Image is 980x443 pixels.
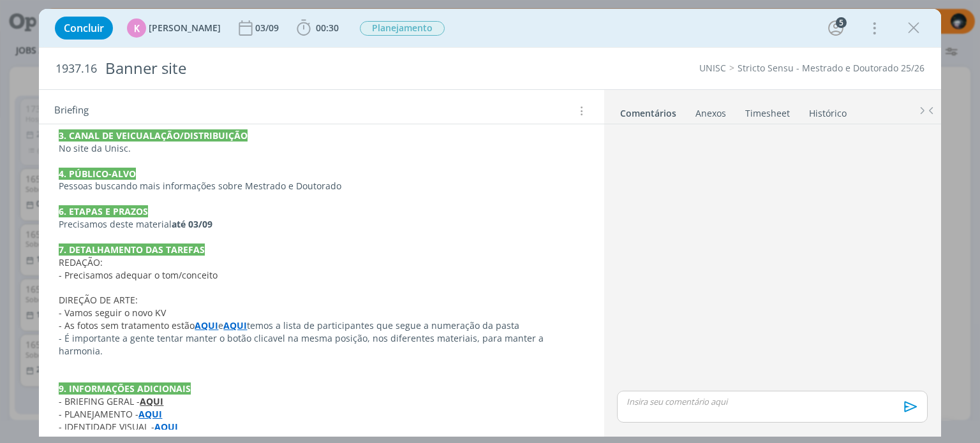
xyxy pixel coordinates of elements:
[59,180,584,192] p: Pessoas buscando mais informações sobre Mestrado e Doutorado
[836,17,847,28] div: 5
[316,22,339,34] span: 00:30
[195,319,218,331] a: AQUI
[59,256,103,268] span: REDAÇÃO:
[59,319,195,331] span: - As fotos sem tratamento estão
[59,395,140,407] span: - BRIEFING GERAL -
[59,382,191,395] strong: 9. INFORMAÇÕES ADICIONAIS
[59,332,584,358] p: - É importante a gente tentar manter o botão clicavel na mesma posição, nos diferentes materiais,...
[59,408,138,420] span: - PLANEJAMENTO -
[59,294,138,306] span: DIREÇÃO DE ARTE:
[59,421,154,433] span: - IDENTIDADE VISUAL -
[59,205,148,217] strong: 6. ETAPAS E PRAZOS
[59,243,205,256] strong: 7. DETALHAMENTO DAS TAREFAS
[293,18,342,38] button: 00:30
[127,18,221,38] button: K[PERSON_NAME]
[59,269,218,281] span: - Precisamos adequar o tom/conceito
[64,23,104,33] span: Concluir
[140,395,163,407] a: AQUI
[738,62,924,74] a: Stricto Sensu - Mestrado e Doutorado 25/26
[620,101,677,120] a: Comentários
[138,408,162,420] a: AQUI
[808,101,847,120] a: Histórico
[39,9,940,437] div: dialog
[149,24,221,33] span: [PERSON_NAME]
[100,53,557,84] div: Banner site
[55,17,113,40] button: Concluir
[59,168,136,180] strong: 4. PÚBLICO-ALVO
[695,107,726,120] div: Anexos
[59,319,584,332] p: e temos a lista de participantes que segue a numeração da pasta
[56,62,97,76] span: 1937.16
[359,20,445,36] button: Planejamento
[127,18,146,38] div: K
[59,129,248,142] strong: 3. CANAL DE VEICUALAÇÃO/DISTRIBUIÇÃO
[255,24,281,33] div: 03/09
[223,319,247,331] a: AQUI
[699,62,726,74] a: UNISC
[59,307,166,319] span: - Vamos seguir o novo KV
[154,421,178,433] a: AQUI
[59,218,584,231] p: Precisamos deste material
[745,101,791,120] a: Timesheet
[59,142,584,155] p: No site da Unisc.
[360,21,445,36] span: Planejamento
[54,103,89,119] span: Briefing
[826,18,846,38] button: 5
[172,218,212,230] strong: até 03/09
